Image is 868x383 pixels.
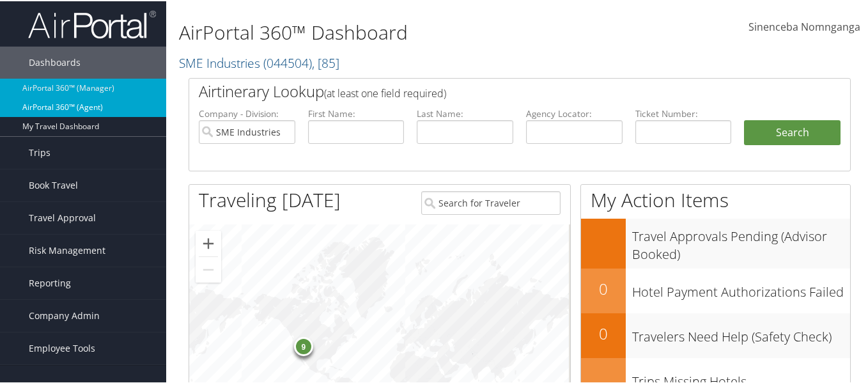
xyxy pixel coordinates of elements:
[581,277,626,299] h2: 0
[29,201,96,233] span: Travel Approval
[421,190,561,214] input: Search for Traveler
[196,256,221,281] button: Zoom out
[748,6,860,46] a: Sinenceba Nomnganga
[29,136,50,168] span: Trips
[179,18,633,45] h1: AirPortal 360™ Dashboard
[29,233,105,265] span: Risk Management
[744,119,841,145] button: Search
[526,106,623,119] label: Agency Locator:
[29,266,71,298] span: Reporting
[748,19,860,33] span: Sinenceba Nomnganga
[29,168,78,200] span: Book Travel
[312,53,339,70] span: , [ 85 ]
[199,185,341,212] h1: Traveling [DATE]
[632,220,850,262] h3: Travel Approvals Pending (Advisor Booked)
[581,322,626,343] h2: 0
[199,106,295,119] label: Company - Division:
[28,8,156,38] img: airportal-logo.png
[581,185,850,212] h1: My Action Items
[417,106,513,119] label: Last Name:
[196,230,221,255] button: Zoom in
[324,85,446,99] span: (at least one field required)
[29,45,81,77] span: Dashboards
[179,53,339,70] a: SME Industries
[635,106,732,119] label: Ticket Number:
[29,299,100,331] span: Company Admin
[199,79,786,101] h2: Airtinerary Lookup
[29,331,95,363] span: Employee Tools
[581,217,850,267] a: Travel Approvals Pending (Advisor Booked)
[581,267,850,312] a: 0Hotel Payment Authorizations Failed
[263,53,312,70] span: ( 044504 )
[294,336,313,355] div: 9
[581,312,850,357] a: 0Travelers Need Help (Safety Check)
[308,106,405,119] label: First Name:
[632,320,850,345] h3: Travelers Need Help (Safety Check)
[632,276,850,300] h3: Hotel Payment Authorizations Failed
